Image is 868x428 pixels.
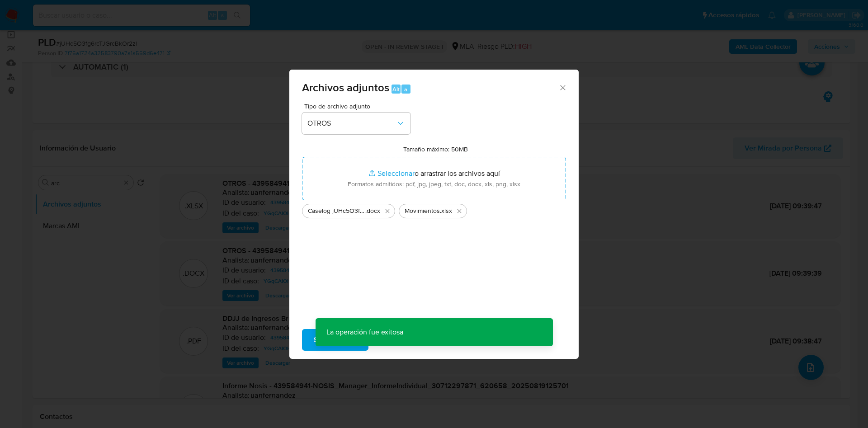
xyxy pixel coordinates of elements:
[405,207,440,216] span: Movimientos
[403,145,468,153] label: Tamaño máximo: 50MB
[454,206,465,216] button: Eliminar Movimientos.xlsx
[314,330,357,350] span: Subir archivo
[384,330,413,350] span: Cancelar
[302,80,389,95] span: Archivos adjuntos
[440,207,452,216] span: .xlsx
[382,206,393,216] button: Eliminar Caselog jUHc5O3fg6rcTJGrcBkOr2zl_2025_09_22_10_44_48.docx
[302,200,566,218] ul: Archivos seleccionados
[365,207,380,216] span: .docx
[302,329,368,351] button: Subir archivo
[404,85,407,94] span: a
[558,83,566,91] button: Cerrar
[392,85,400,94] span: Alt
[316,318,414,346] p: La operación fue exitosa
[302,113,410,134] button: OTROS
[307,119,396,128] span: OTROS
[304,103,413,109] span: Tipo de archivo adjunto
[308,207,365,216] span: Caselog jUHc5O3fg6rcTJGrcBkOr2zl_2025_09_22_10_44_48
